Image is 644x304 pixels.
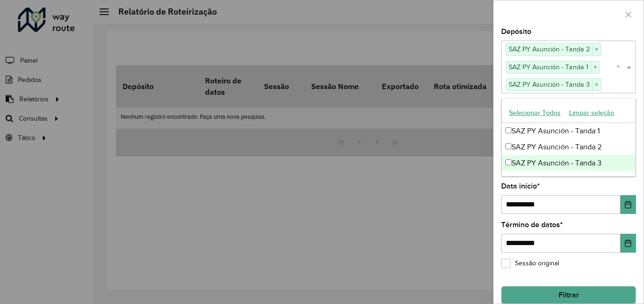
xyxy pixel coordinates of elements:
span: SAZ PY Asunción - Tanda 2 [506,43,592,55]
font: Sessão original [515,258,559,268]
span: × [592,44,601,55]
font: Término de datos [501,221,560,229]
font: SAZ PY Asunción - Tanda 2 [512,143,602,151]
font: SAZ PY Asunción - Tanda 3 [512,159,602,167]
button: Filtrar [501,286,636,304]
button: Selecionar Todos [505,106,565,120]
span: SAZ PY Asunción - Tanda 1 [506,61,591,73]
span: × [592,79,601,90]
font: Data início [501,182,537,190]
button: Limpar seleção [565,106,619,120]
ng-dropdown-panel: Lista de opciones [501,98,636,177]
font: SAZ PY Asunción - Tanda 1 [512,127,600,135]
span: SAZ PY Asunción - Tanda 3 [506,79,592,90]
button: Elija la fecha [620,234,636,253]
span: × [591,62,599,73]
font: Depósito [501,27,531,35]
button: Elija la fecha [620,195,636,214]
span: Clear all [616,61,624,73]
